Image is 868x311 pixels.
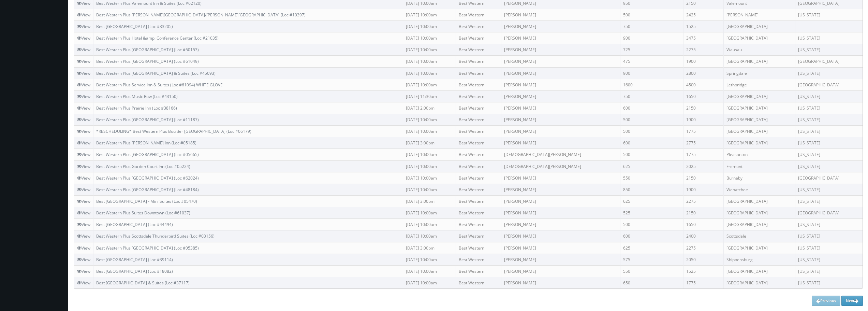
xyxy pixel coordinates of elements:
[723,149,795,160] td: Pleasanton
[501,56,620,67] td: [PERSON_NAME]
[683,56,723,67] td: 1900
[77,128,90,134] a: View
[96,152,199,157] a: Best Western Plus [GEOGRAPHIC_DATA] (Loc #05665)
[456,90,501,102] td: Best Western
[620,126,683,137] td: 500
[77,245,90,251] a: View
[96,140,196,146] a: Best Western Plus [PERSON_NAME] Inn (Loc #05185)
[683,207,723,219] td: 2150
[501,20,620,32] td: [PERSON_NAME]
[77,210,90,216] a: View
[96,105,177,111] a: Best Western Plus Prairie Inn (Loc #38166)
[683,242,723,254] td: 2275
[795,207,863,219] td: [GEOGRAPHIC_DATA]
[501,265,620,277] td: [PERSON_NAME]
[501,137,620,149] td: [PERSON_NAME]
[456,32,501,44] td: Best Western
[620,114,683,126] td: 500
[77,35,90,41] a: View
[403,102,456,114] td: [DATE] 2:00pm
[501,277,620,289] td: [PERSON_NAME]
[683,114,723,126] td: 1900
[723,184,795,195] td: Wenatchee
[620,160,683,172] td: 625
[77,58,90,64] a: View
[403,207,456,219] td: [DATE] 10:00am
[403,20,456,32] td: [DATE] 10:00am
[723,79,795,90] td: Lethbridge
[723,196,795,207] td: [GEOGRAPHIC_DATA]
[723,219,795,230] td: [GEOGRAPHIC_DATA]
[403,9,456,20] td: [DATE] 10:00am
[620,137,683,149] td: 600
[683,67,723,79] td: 2800
[620,230,683,242] td: 600
[96,187,199,193] a: Best Western Plus [GEOGRAPHIC_DATA] (Loc #48184)
[403,184,456,195] td: [DATE] 10:00am
[620,44,683,56] td: 725
[723,56,795,67] td: [GEOGRAPHIC_DATA]
[501,9,620,20] td: [PERSON_NAME]
[403,56,456,67] td: [DATE] 10:00am
[501,254,620,265] td: [PERSON_NAME]
[501,196,620,207] td: [PERSON_NAME]
[456,207,501,219] td: Best Western
[96,128,251,134] a: *RESCHEDULING* Best Western Plus Boulder [GEOGRAPHIC_DATA] (Loc #06179)
[77,12,90,18] a: View
[501,90,620,102] td: [PERSON_NAME]
[620,172,683,184] td: 550
[795,102,863,114] td: [US_STATE]
[403,160,456,172] td: [DATE] 10:00am
[620,254,683,265] td: 575
[77,198,90,204] a: View
[795,79,863,90] td: [GEOGRAPHIC_DATA]
[403,44,456,56] td: [DATE] 10:00am
[620,79,683,90] td: 1600
[403,114,456,126] td: [DATE] 10:00am
[77,233,90,239] a: View
[403,254,456,265] td: [DATE] 10:00am
[795,44,863,56] td: [US_STATE]
[77,257,90,263] a: View
[723,230,795,242] td: Scottsdale
[683,79,723,90] td: 4500
[723,207,795,219] td: [GEOGRAPHIC_DATA]
[501,184,620,195] td: [PERSON_NAME]
[403,172,456,184] td: [DATE] 10:00am
[501,32,620,44] td: [PERSON_NAME]
[501,114,620,126] td: [PERSON_NAME]
[620,149,683,160] td: 500
[96,24,173,29] a: Best [GEOGRAPHIC_DATA] (Loc #33205)
[723,114,795,126] td: [GEOGRAPHIC_DATA]
[620,196,683,207] td: 625
[795,184,863,195] td: [US_STATE]
[456,137,501,149] td: Best Western
[96,58,199,64] a: Best Western Plus [GEOGRAPHIC_DATA] (Loc #61049)
[501,160,620,172] td: [DEMOGRAPHIC_DATA][PERSON_NAME]
[795,172,863,184] td: [GEOGRAPHIC_DATA]
[501,219,620,230] td: [PERSON_NAME]
[723,254,795,265] td: Shippensburg
[683,20,723,32] td: 1525
[96,70,216,76] a: Best Western Plus [GEOGRAPHIC_DATA] & Suites (Loc #45093)
[683,219,723,230] td: 1650
[683,196,723,207] td: 2275
[456,254,501,265] td: Best Western
[795,32,863,44] td: [US_STATE]
[683,102,723,114] td: 2150
[723,265,795,277] td: [GEOGRAPHIC_DATA]
[77,268,90,274] a: View
[96,268,173,274] a: Best [GEOGRAPHIC_DATA] (Loc #18082)
[403,90,456,102] td: [DATE] 11:30am
[456,230,501,242] td: Best Western
[683,160,723,172] td: 2025
[456,184,501,195] td: Best Western
[795,126,863,137] td: [US_STATE]
[795,67,863,79] td: [US_STATE]
[96,245,199,251] a: Best Western Plus [GEOGRAPHIC_DATA] (Loc #05385)
[96,222,173,227] a: Best [GEOGRAPHIC_DATA] (Loc #44494)
[795,242,863,254] td: [US_STATE]
[683,44,723,56] td: 2275
[795,90,863,102] td: [US_STATE]
[456,265,501,277] td: Best Western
